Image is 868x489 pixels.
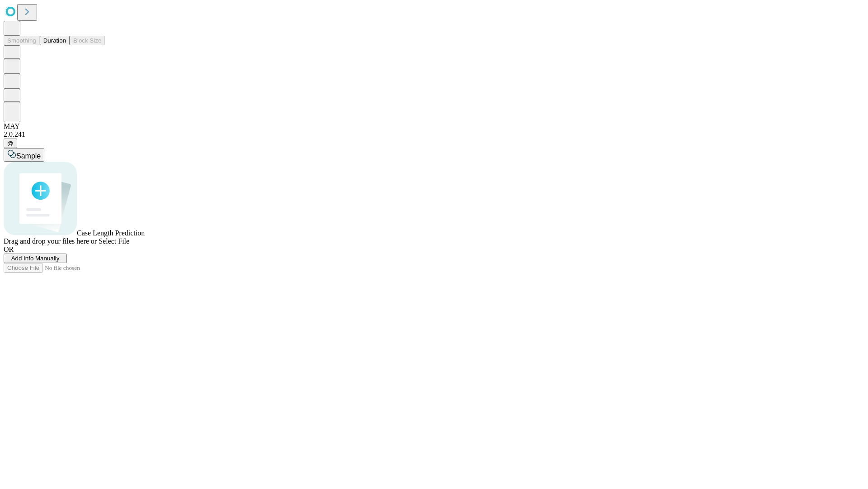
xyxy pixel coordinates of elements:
[4,122,864,130] div: MAY
[16,152,41,160] span: Sample
[4,245,14,253] span: OR
[4,237,97,245] span: Drag and drop your files here or
[4,148,44,162] button: Sample
[70,36,105,45] button: Block Size
[4,130,864,139] div: 2.0.241
[4,36,40,45] button: Smoothing
[11,255,60,262] span: Add Info Manually
[7,140,14,147] span: @
[40,36,70,45] button: Duration
[4,254,67,263] button: Add Info Manually
[4,139,17,148] button: @
[99,237,129,245] span: Select File
[77,229,145,237] span: Case Length Prediction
